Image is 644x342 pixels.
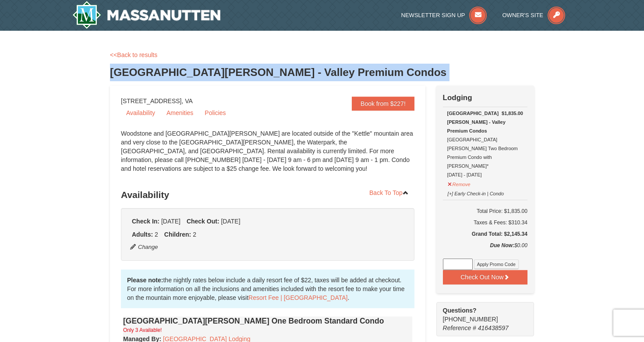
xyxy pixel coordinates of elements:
[443,207,527,216] h6: Total Price: $1,835.00
[447,111,506,133] strong: [GEOGRAPHIC_DATA][PERSON_NAME] - Valley Premium Condos
[132,218,159,225] strong: Check In:
[502,109,523,118] strong: $1,835.00
[127,277,163,284] strong: Please note:
[443,306,518,323] span: [PHONE_NUMBER]
[221,218,240,225] span: [DATE]
[110,64,534,81] h3: [GEOGRAPHIC_DATA][PERSON_NAME] - Valley Premium Condos
[123,317,412,325] h4: [GEOGRAPHIC_DATA][PERSON_NAME] One Bedroom Standard Condo
[502,12,544,18] span: Owner's Site
[121,129,414,182] div: Woodstone and [GEOGRAPHIC_DATA][PERSON_NAME] are located outside of the "Kettle" mountain area an...
[490,242,514,248] strong: Due Now:
[187,218,219,225] strong: Check Out:
[72,1,220,29] img: Massanutten Resort Logo
[199,106,231,119] a: Policies
[502,12,566,18] a: Owner's Site
[443,241,527,259] div: $0.00
[447,109,523,179] div: [GEOGRAPHIC_DATA][PERSON_NAME] Two Bedroom Premium Condo with [PERSON_NAME]* [DATE] - [DATE]
[132,231,153,238] strong: Adults:
[447,178,471,189] button: Remove
[155,231,158,238] span: 2
[110,51,157,58] a: <<Back to results
[72,1,220,29] a: Massanutten Resort
[130,242,159,252] button: Change
[443,218,527,227] div: Taxes & Fees: $310.34
[447,187,505,198] button: [+] Early Check-in | Condo
[474,259,519,269] button: Apply Promo Code
[443,307,477,314] strong: Questions?
[164,231,191,238] strong: Children:
[121,270,414,308] div: the nightly rates below include a daily resort fee of $22, taxes will be added at checkout. For m...
[443,270,527,284] button: Check Out Now
[401,12,487,18] a: Newsletter Sign Up
[443,230,527,238] h5: Grand Total: $2,145.34
[401,12,465,18] span: Newsletter Sign Up
[193,231,196,238] span: 2
[364,186,414,199] a: Back To Top
[478,324,509,331] span: 416438597
[123,327,162,333] small: Only 3 Available!
[352,97,414,111] a: Book from $227!
[161,218,180,225] span: [DATE]
[121,106,160,119] a: Availability
[248,294,347,301] a: Resort Fee | [GEOGRAPHIC_DATA]
[443,324,476,331] span: Reference #
[161,106,198,119] a: Amenities
[443,94,472,102] strong: Lodging
[121,186,414,204] h3: Availability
